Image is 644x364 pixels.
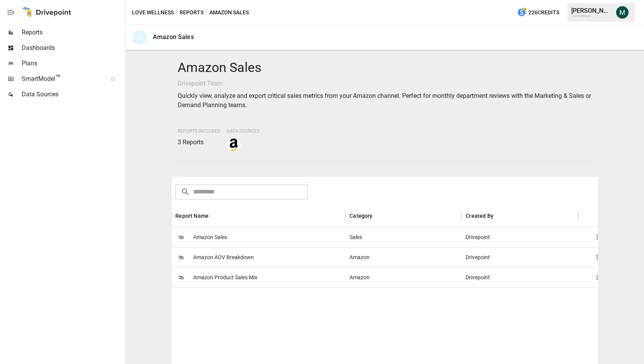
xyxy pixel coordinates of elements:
p: Quickly view, analyze and export critical sales metrics from your Amazon channel. Perfect for mon... [178,91,592,110]
span: Amazon Product Sales Mix [193,268,257,287]
button: Michael Cormack [611,2,633,23]
p: Drivepoint Team [178,79,592,88]
span: Amazon Sales [193,227,227,247]
div: Category [349,213,372,219]
div: Amazon [346,247,462,267]
span: 226 Credits [528,8,559,17]
span: ™ [55,73,61,83]
div: [PERSON_NAME] [571,7,611,14]
div: / [205,8,208,17]
button: Love Wellness [132,8,174,17]
div: Created By [466,213,493,219]
div: Drivepoint [462,227,578,247]
div: / [175,8,178,17]
img: amazon [228,138,240,151]
p: 3 Reports [178,138,221,147]
div: Amazon [346,267,462,287]
h4: Amazon Sales [178,60,592,76]
span: Reports Included [178,128,221,134]
span: Data Sources [227,128,260,134]
span: Amazon AOV Breakdown [193,248,254,267]
button: Reports [180,8,204,17]
div: Love Wellness [571,14,611,18]
span: SmartModel [22,74,102,84]
div: 🛍 [132,30,147,45]
div: Report Name [175,213,209,219]
span: Dashboards [22,43,124,53]
div: Drivepoint [462,247,578,267]
span: Data Sources [22,90,124,99]
span: 🛍 [175,251,187,263]
img: Michael Cormack [616,6,629,19]
span: Reports [22,28,124,37]
span: 🛍 [175,231,187,243]
span: 🛍 [175,272,187,283]
button: Sort [373,210,384,221]
div: Drivepoint [462,267,578,287]
span: Plans [22,59,124,68]
div: Amazon Sales [153,33,194,41]
div: Sales [346,227,462,247]
button: Sort [209,210,220,221]
button: Sort [494,210,505,221]
button: 226Credits [514,5,562,20]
